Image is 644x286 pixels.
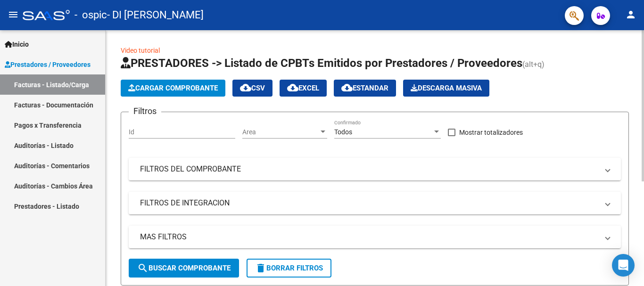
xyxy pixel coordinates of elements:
[121,57,522,70] span: PRESTADORES -> Listado de CPBTs Emitidos por Prestadores / Proveedores
[129,226,621,248] mat-expansion-panel-header: MAS FILTROS
[5,39,29,49] span: Inicio
[121,80,225,97] button: Cargar Comprobante
[129,158,621,180] mat-expansion-panel-header: FILTROS DEL COMPROBANTE
[255,264,323,272] span: Borrar Filtros
[74,5,107,25] span: - ospic
[137,264,231,272] span: Buscar Comprobante
[140,232,598,242] mat-panel-title: MAS FILTROS
[625,9,636,20] mat-icon: person
[129,192,621,214] mat-expansion-panel-header: FILTROS DE INTEGRACION
[240,82,251,93] mat-icon: cloud_download
[8,9,19,20] mat-icon: menu
[341,82,353,93] mat-icon: cloud_download
[137,262,149,274] mat-icon: search
[5,59,91,70] span: Prestadores / Proveedores
[612,254,635,277] div: Open Intercom Messenger
[280,80,327,97] button: EXCEL
[140,198,598,208] mat-panel-title: FILTROS DE INTEGRACION
[341,84,388,92] span: Estandar
[107,5,204,25] span: - DI [PERSON_NAME]
[128,84,218,92] span: Cargar Comprobante
[129,105,161,118] h3: Filtros
[459,127,523,138] span: Mostrar totalizadores
[129,259,239,278] button: Buscar Comprobante
[403,80,489,97] button: Descarga Masiva
[255,262,266,274] mat-icon: delete
[334,80,396,97] button: Estandar
[240,84,265,92] span: CSV
[334,128,352,136] span: Todos
[121,47,160,54] a: Video tutorial
[242,128,319,136] span: Area
[247,259,331,278] button: Borrar Filtros
[287,82,298,93] mat-icon: cloud_download
[287,84,319,92] span: EXCEL
[232,80,272,97] button: CSV
[522,60,545,69] span: (alt+q)
[140,164,598,174] mat-panel-title: FILTROS DEL COMPROBANTE
[403,80,489,97] app-download-masive: Descarga masiva de comprobantes (adjuntos)
[411,84,482,92] span: Descarga Masiva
